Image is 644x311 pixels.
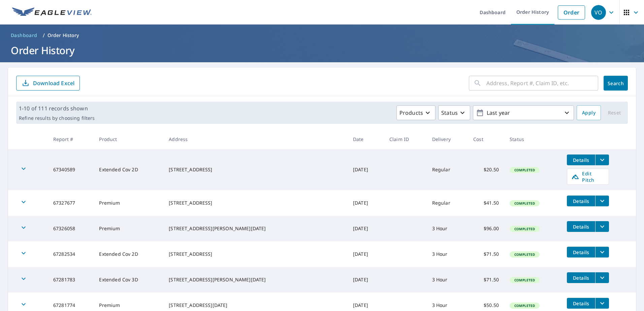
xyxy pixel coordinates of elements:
td: $41.50 [468,190,504,216]
td: $96.00 [468,216,504,241]
img: EV Logo [12,7,92,18]
span: Completed [510,227,539,231]
button: detailsBtn-67340589 [567,154,595,165]
span: Details [571,198,591,204]
td: Premium [94,216,163,241]
td: [DATE] [348,149,384,190]
div: [STREET_ADDRESS][PERSON_NAME][DATE] [169,276,342,283]
span: Apply [582,109,595,117]
div: [STREET_ADDRESS][DATE] [169,302,342,309]
td: Regular [427,149,468,190]
a: Order [558,5,585,20]
button: Products [396,105,436,120]
p: Refine results by choosing filters [19,115,95,121]
td: 3 Hour [427,241,468,267]
td: 3 Hour [427,216,468,241]
div: VO [591,5,606,20]
button: detailsBtn-67326058 [567,221,595,232]
span: Details [571,223,591,230]
span: Details [571,249,591,255]
th: Cost [468,129,504,149]
button: filesDropdownBtn-67282534 [595,247,609,257]
td: $71.50 [468,241,504,267]
td: [DATE] [348,241,384,267]
span: Completed [510,303,539,308]
td: 67327677 [48,190,94,216]
li: / [43,31,45,39]
th: Status [504,129,561,149]
span: Edit Pitch [571,170,605,183]
th: Date [348,129,384,149]
button: filesDropdownBtn-67281774 [595,298,609,309]
span: Completed [510,201,539,206]
td: 3 Hour [427,267,468,292]
button: Last year [473,105,574,120]
button: filesDropdownBtn-67327677 [595,196,609,206]
th: Address [163,129,348,149]
span: Details [571,157,591,163]
p: 1-10 of 111 records shown [19,104,95,112]
button: detailsBtn-67281774 [567,298,595,309]
td: Regular [427,190,468,216]
button: Search [604,76,628,91]
p: Status [441,109,458,117]
td: [DATE] [348,190,384,216]
td: 67281783 [48,267,94,292]
td: [DATE] [348,267,384,292]
div: [STREET_ADDRESS] [169,251,342,257]
th: Claim ID [384,129,427,149]
td: $20.50 [468,149,504,190]
button: Download Excel [16,76,80,91]
span: Search [609,80,622,87]
p: Products [399,109,423,117]
span: Details [571,300,591,307]
td: Extended Cov 3D [94,267,163,292]
p: Last year [484,107,563,119]
span: Completed [510,278,539,282]
button: filesDropdownBtn-67281783 [595,272,609,283]
td: 67326058 [48,216,94,241]
button: detailsBtn-67327677 [567,196,595,206]
button: filesDropdownBtn-67340589 [595,154,609,165]
p: Order History [47,32,79,39]
td: 67340589 [48,149,94,190]
th: Delivery [427,129,468,149]
span: Completed [510,168,539,172]
span: Dashboard [11,32,37,39]
h1: Order History [8,43,636,57]
td: [DATE] [348,216,384,241]
th: Product [94,129,163,149]
td: 67282534 [48,241,94,267]
a: Dashboard [8,30,40,41]
button: Apply [577,105,601,120]
td: Extended Cov 2D [94,149,163,190]
th: Report # [48,129,94,149]
div: [STREET_ADDRESS] [169,166,342,173]
span: Completed [510,252,539,257]
button: detailsBtn-67282534 [567,247,595,257]
nav: breadcrumb [8,30,636,41]
span: Details [571,275,591,281]
button: detailsBtn-67281783 [567,272,595,283]
td: $71.50 [468,267,504,292]
input: Address, Report #, Claim ID, etc. [486,74,598,93]
td: Premium [94,190,163,216]
td: Extended Cov 2D [94,241,163,267]
p: Download Excel [33,79,74,87]
a: Edit Pitch [567,169,609,185]
button: filesDropdownBtn-67326058 [595,221,609,232]
div: [STREET_ADDRESS][PERSON_NAME][DATE] [169,225,342,232]
button: Status [438,105,470,120]
div: [STREET_ADDRESS] [169,200,342,206]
